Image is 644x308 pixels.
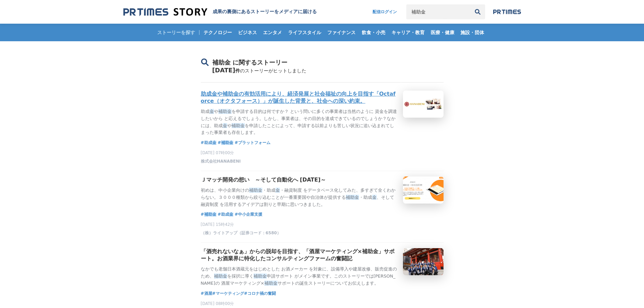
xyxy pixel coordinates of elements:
span: 施設・団体 [458,29,487,35]
span: 株式会社HANABENI [201,159,241,164]
span: テクノロジー [201,29,235,35]
em: 補助 [264,281,273,286]
h1: 成果の裏側にあるストーリーをメディアに届ける [213,9,317,15]
h3: Ｊマッチ開発の想い ～そして自動化へ [DATE]～ [201,176,326,184]
em: 金 [372,195,377,200]
a: 医療・健康 [428,24,457,41]
em: 補助 [232,123,240,128]
em: 金 [262,274,267,279]
span: エンタメ [260,29,285,35]
em: 補助 [221,140,229,145]
em: 金 [229,140,233,145]
em: 金 [223,274,227,279]
a: 施設・団体 [458,24,487,41]
h3: 助成金や補助金の有効活用により、経済発展と社会福祉の向上を目指す「Octaforce（オクタフォース）」が誕生した背景と、社会への深い約束。 [201,91,398,105]
span: # [201,211,218,218]
p: [DATE] 07時00分 [201,150,444,156]
span: #助成 [201,139,218,146]
span: のストーリーがヒットしました [240,68,306,73]
em: 金 [212,140,216,145]
em: 金 [273,281,278,286]
a: #コロナ禍の奮闘 [244,290,276,297]
em: 金 [227,109,232,114]
span: （株）ライトアップ（証券コード：6580） [201,230,281,236]
a: テクノロジー [201,24,235,41]
span: # [218,139,235,146]
a: 「酒売れないなぁ」からの脱却を目指す、「酒屋マーケティング×補助金」サポート。お酒業界に特化したコンサルティングファームの奮闘記なかでも老舗日本酒蔵元をはじめとした お酒メーカー を対象に、設備... [201,248,444,287]
a: #中小企業支援 [235,211,262,218]
img: prtimes [493,9,521,15]
p: 助成 や を申請する目的は何ですか？ という問いに多くの事業者は当然のように 資金を調達したいから と応えるでしょう。しかし、事業者は、その目的を達成できているのでしょうか？なかには、助成 や ... [201,108,398,136]
input: キーワードで検索 [406,4,470,19]
span: キャリア・教育 [389,29,427,35]
em: 金 [258,188,262,193]
em: 金 [355,195,359,200]
a: #マーケティング [212,290,244,297]
p: [DATE] 15時42分 [201,222,444,228]
a: #助成金 [201,139,218,146]
a: #助成金 [218,211,235,218]
a: 配信ログイン [366,4,404,19]
span: ライフスタイル [285,29,324,35]
em: 金 [210,109,214,114]
em: 金 [276,188,280,193]
span: ビジネス [235,29,260,35]
a: ライフスタイル [285,24,324,41]
span: 医療・健康 [428,29,457,35]
span: 飲食・小売 [359,29,388,35]
a: #補助金 [218,139,235,146]
p: なかでも老舗日本酒蔵元をはじめとした お酒メーカー を対象に、設備導入や建屋改修、販売促進のため、 を採択に導く 申請サポート がメイン事業です。このストーリーでは[PERSON_NAME]の ... [201,266,398,287]
a: ファイナンス [325,24,358,41]
a: キャリア・教育 [389,24,427,41]
em: 補助 [214,274,223,279]
a: Ｊマッチ開発の想い ～そして自動化へ [DATE]～初めは、中小企業向けの補助金・助成金・融資制度 をデータベース化してみた、多すぎて全くわからない。３０００種類から絞り込むことが一番重要国や自... [201,176,444,208]
span: 件 [235,68,240,73]
a: 飲食・小売 [359,24,388,41]
em: 補助 [249,188,258,193]
h3: 「酒売れないなぁ」からの脱却を目指す、「酒屋マーケティング×補助金」サポート。お酒業界に特化したコンサルティングファームの奮闘記 [201,248,398,262]
a: #補助金 [201,211,218,218]
div: [DATE] [201,67,444,82]
a: 株式会社HANABENI [201,161,241,165]
em: 金 [240,123,245,128]
em: 補助 [346,195,355,200]
button: 検索 [470,4,485,19]
span: 補助金 に関するストーリー [212,59,287,66]
p: 初めは、中小企業向けの ・助成 ・融資制度 をデータベース化してみた、多すぎて全くわからない。３０００種類から絞り込むことが一番重要国や自治体が提供する ・助成 、そして融資制度 を活用するアイ... [201,187,398,208]
em: 補助 [218,109,227,114]
em: 金 [229,212,233,217]
em: 金 [223,123,227,128]
span: #助成 [218,211,235,218]
a: #プラットフォーム [235,139,270,146]
a: （株）ライトアップ（証券コード：6580） [201,232,281,237]
a: エンタメ [260,24,285,41]
a: 助成金や補助金の有効活用により、経済発展と社会福祉の向上を目指す「Octaforce（オクタフォース）」が誕生した背景と、社会への深い約束。助成金や補助金を申請する目的は何ですか？ という問いに... [201,91,444,136]
a: 成果の裏側にあるストーリーをメディアに届ける 成果の裏側にあるストーリーをメディアに届ける [123,7,317,17]
em: 金 [212,212,216,217]
span: ファイナンス [325,29,358,35]
em: 補助 [204,212,212,217]
em: 補助 [254,274,262,279]
a: #酒屋 [201,290,212,297]
a: ビジネス [235,24,260,41]
p: [DATE] 08時00分 [201,301,444,307]
img: 成果の裏側にあるストーリーをメディアに届ける [123,7,207,17]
